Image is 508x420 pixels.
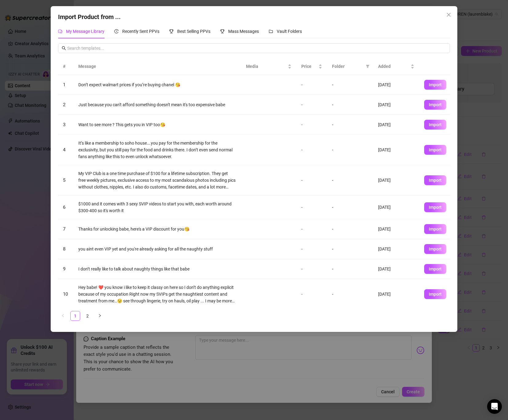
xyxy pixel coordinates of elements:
[332,204,333,210] span: -
[63,246,65,252] span: 8
[487,399,502,414] div: Open Intercom Messenger
[296,135,327,165] td: -
[424,120,446,130] button: Import
[63,177,65,183] span: 5
[378,63,409,70] span: Added
[424,175,446,185] button: Import
[332,226,333,232] span: -
[67,45,446,52] input: Search templates...
[63,291,68,297] span: 10
[296,165,327,196] td: -
[373,58,419,75] th: Added
[177,29,210,34] span: Best Selling PPVs
[62,46,66,50] span: search
[58,29,62,33] span: comment
[424,100,446,110] button: Import
[373,95,419,115] td: [DATE]
[373,239,419,259] td: [DATE]
[296,95,327,115] td: -
[63,226,65,232] span: 7
[78,266,236,272] div: I don’t really like to talk about naughty things like that babe
[332,291,333,297] span: -
[296,115,327,135] td: -
[296,219,327,239] td: -
[228,29,259,34] span: Mass Messages
[63,147,65,153] span: 4
[424,244,446,254] button: Import
[78,81,236,88] div: Don’t expect walmart prices if you’re buying chanel 😘
[220,29,225,33] span: trophy
[332,82,333,87] span: -
[373,259,419,279] td: [DATE]
[58,311,68,321] button: left
[296,75,327,95] td: -
[332,122,333,127] span: -
[446,12,451,17] span: close
[61,314,65,317] span: left
[58,13,121,21] span: Import Product from ...
[424,224,446,234] button: Import
[373,115,419,135] td: [DATE]
[95,311,105,321] li: Next Page
[296,239,327,259] td: -
[332,102,333,107] span: -
[429,247,442,251] span: Import
[83,311,92,321] li: 2
[429,82,442,87] span: Import
[114,29,119,33] span: history
[424,264,446,274] button: Import
[373,135,419,165] td: [DATE]
[122,29,159,34] span: Recently Sent PPVs
[66,29,104,34] span: My Message Library
[78,246,236,252] div: you aint even VIP yet and you're already asking for all the naughty stuff
[424,289,446,299] button: Import
[296,259,327,279] td: -
[296,58,327,75] th: Price
[78,121,236,128] div: Want to see more ? This gets you in VIP too😘
[429,122,442,127] span: Import
[98,314,102,317] span: right
[373,165,419,196] td: [DATE]
[301,63,317,70] span: Price
[424,80,446,90] button: Import
[429,102,442,107] span: Import
[63,204,65,210] span: 6
[269,29,273,33] span: folder
[429,266,442,271] span: Import
[296,196,327,219] td: -
[332,147,333,153] span: -
[373,279,419,309] td: [DATE]
[63,82,65,87] span: 1
[424,145,446,155] button: Import
[78,226,236,232] div: Thanks for unlocking babe, here's a VIP discount for you😘
[373,75,419,95] td: [DATE]
[444,10,454,20] button: Close
[429,147,442,152] span: Import
[95,311,105,321] button: right
[78,284,236,304] div: Hey babe! ❤️ you know i like to keep it classy on here so I don’t do anything explicit because of...
[429,178,442,183] span: Import
[78,170,236,190] div: My VIP Club is a one time purchase of $100 for a lifetime subscription. They get free weekly pict...
[71,311,80,321] a: 1
[83,311,92,321] a: 2
[429,227,442,231] span: Import
[444,12,454,17] span: Close
[373,219,419,239] td: [DATE]
[63,122,65,127] span: 3
[424,202,446,212] button: Import
[58,58,73,75] th: #
[78,140,236,160] div: It’s like a membership to soho house….you pay for the membership for the exclusivity, but you sti...
[365,62,371,71] span: filter
[58,311,68,321] li: Previous Page
[332,63,363,70] span: Folder
[78,200,236,214] div: $1000 and it comes with 3 sexy SVIP videos to start you with, each worth around $300-400 so it's ...
[332,266,333,272] span: -
[277,29,302,34] span: Vault Folders
[373,196,419,219] td: [DATE]
[73,58,241,75] th: Message
[332,177,333,183] span: -
[63,266,65,272] span: 9
[429,292,442,297] span: Import
[63,102,65,107] span: 2
[332,246,333,252] span: -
